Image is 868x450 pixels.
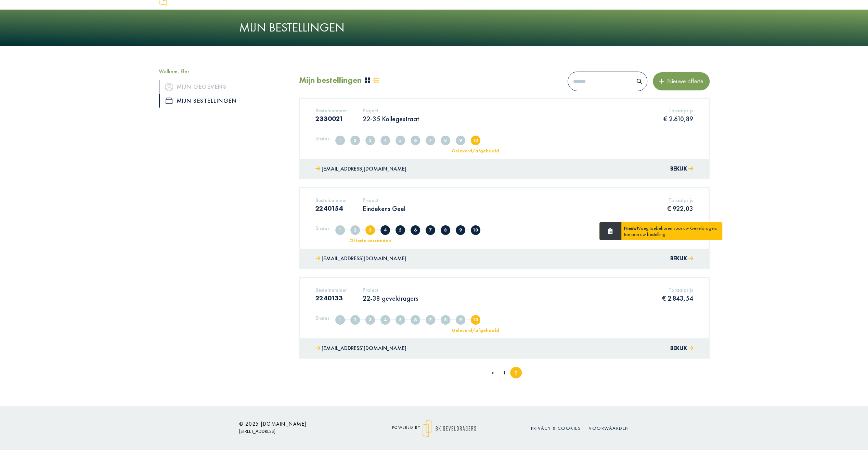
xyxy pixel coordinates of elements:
span: Offerte verzonden [365,225,375,235]
strong: Nieuw! [624,225,638,231]
span: Aangemaakt [335,315,345,325]
button: Nieuwe offerte [653,72,710,90]
span: Offerte in overleg [380,315,390,325]
div: Geleverd/afgehaald [447,148,504,153]
span: In productie [426,136,435,145]
span: Nieuwe offerte [664,77,703,85]
p: € 2.610,89 [663,114,693,123]
span: Offerte afgekeurd [396,315,405,325]
span: Klaar voor levering/afhaling [456,315,465,325]
div: Offerte verzonden [342,238,398,243]
div: powered by [373,420,496,437]
p: € 2.843,54 [662,294,693,303]
a: [EMAIL_ADDRESS][DOMAIN_NAME] [315,164,406,174]
span: In productie [426,225,435,235]
h5: Status: [315,315,331,321]
button: Bekijk [670,164,693,174]
p: [STREET_ADDRESS] [239,427,362,436]
nav: Page navigation [299,367,710,378]
a: [EMAIL_ADDRESS][DOMAIN_NAME] [315,343,406,353]
span: Volledig [350,225,360,235]
span: Offerte afgekeurd [396,225,405,235]
h1: Mijn bestellingen [239,20,629,35]
a: iconMijn bestellingen [159,94,289,108]
span: Klaar voor levering/afhaling [456,225,465,235]
span: Offerte goedgekeurd [411,136,420,145]
span: Offerte verzonden [365,136,375,145]
span: In productie [426,315,435,325]
button: Bekijk [670,343,693,353]
span: Offerte goedgekeurd [411,225,420,235]
a: Voorwaarden [589,425,629,431]
span: Volledig [350,315,360,325]
h3: 2330021 [315,114,347,123]
div: Voeg toebehoren voor uw Geveldragers toe aan uw bestelling [621,222,722,240]
h5: Status: [315,225,331,232]
span: In nabehandeling [441,225,450,235]
a: 1 [503,370,506,376]
img: icon [165,83,173,91]
a: 2 [515,370,517,376]
h5: Bestelnummer [315,197,347,203]
a: Privacy & cookies [531,425,581,431]
span: Offerte in overleg [380,225,390,235]
a: Previous [492,370,494,376]
p: 22-38 geveldragers [363,294,418,303]
div: Geleverd/afgehaald [447,328,504,333]
span: Offerte afgekeurd [396,136,405,145]
img: icon [166,98,172,104]
h5: Status: [315,135,331,142]
h5: Totaalprijs [667,197,693,203]
img: logo [423,420,476,437]
h2: Mijn bestellingen [299,75,362,85]
span: Offerte goedgekeurd [411,315,420,325]
img: search.svg [637,79,642,84]
a: iconMijn gegevens [159,80,289,93]
h5: Totaalprijs [663,107,693,114]
h6: © 2025 [DOMAIN_NAME] [239,421,362,427]
p: 22-35 Kollegestraat [363,114,419,123]
span: Volledig [350,136,360,145]
p: € 922,03 [667,204,693,213]
span: Geleverd/afgehaald [471,225,480,235]
button: Bekijk [670,254,693,264]
span: In nabehandeling [441,136,450,145]
span: In nabehandeling [441,315,450,325]
span: « [492,370,494,376]
h3: 2240133 [315,294,347,302]
h3: 2240154 [315,204,347,212]
span: Aangemaakt [335,136,345,145]
span: Offerte verzonden [365,315,375,325]
span: Offerte in overleg [380,136,390,145]
span: Geleverd/afgehaald [471,136,480,145]
p: Eindekens Geel [363,204,405,213]
h5: Bestelnummer [315,287,347,293]
h5: Project [363,107,419,114]
h5: Bestelnummer [315,107,347,114]
h5: Project [363,197,405,203]
span: Klaar voor levering/afhaling [456,136,465,145]
h5: Welkom, Flor [159,68,289,75]
span: Geleverd/afgehaald [471,315,480,325]
a: [EMAIL_ADDRESS][DOMAIN_NAME] [315,254,406,264]
h5: Totaalprijs [662,287,693,293]
span: Aangemaakt [335,225,345,235]
h5: Project [363,287,418,293]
